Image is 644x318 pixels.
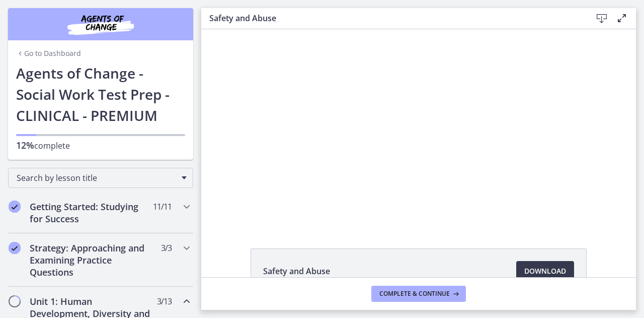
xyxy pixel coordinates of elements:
span: Search by lesson title [17,172,177,183]
h1: Agents of Change - Social Work Test Prep - CLINICAL - PREMIUM [16,62,185,126]
span: Safety and Abuse [263,265,330,277]
h2: Getting Started: Studying for Success [30,201,152,225]
iframe: Video Lesson [201,29,636,225]
i: Completed [9,242,21,254]
span: 3 / 3 [161,242,172,254]
h2: Strategy: Approaching and Examining Practice Questions [30,242,152,278]
a: Go to Dashboard [16,48,81,58]
span: Download [524,265,566,277]
span: 12% [16,139,34,151]
span: 11 / 11 [153,201,172,213]
div: Search by lesson title [8,168,193,188]
span: Complete & continue [379,290,450,298]
span: 3 / 13 [157,295,172,307]
i: Completed [9,201,21,213]
button: Complete & continue [371,286,466,302]
h3: Safety and Abuse [209,12,576,24]
p: complete [16,139,185,152]
a: Download [516,261,574,281]
img: Agents of Change Social Work Test Prep [40,12,161,36]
